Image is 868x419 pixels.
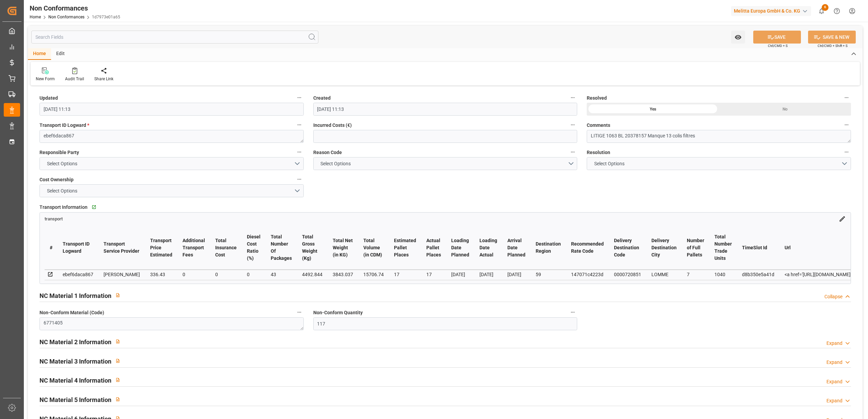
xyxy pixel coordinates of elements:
button: View description [111,373,124,386]
div: 4492.844 [302,270,322,279]
button: Non-Conform Quantity [568,308,577,317]
span: Reason Code [313,149,342,156]
span: Updated [40,95,58,102]
span: Resolved [587,95,607,102]
th: Delivery Destination City [646,226,682,270]
textarea: LITIGE 1063 BL 20378157 Manque 13 colis filtres [587,130,851,143]
div: Home [28,48,51,60]
span: Transport ID Logward [40,122,89,129]
div: Expand [826,378,842,385]
div: 43 [271,270,292,279]
span: Select Options [44,160,81,167]
th: Estimated Pallet Places [389,226,421,270]
button: Created [568,93,577,102]
div: ebef6daca867 [63,270,93,279]
span: Incurred Costs (€) [313,122,352,129]
span: Responsible Party [40,149,79,156]
button: Responsible Party [295,148,304,156]
th: Delivery Destination Code [609,226,646,270]
button: View description [111,289,124,302]
th: Diesel Cost Ratio (%) [242,226,266,270]
div: 3843.037 [333,270,353,279]
th: Transport Service Provider [98,226,145,270]
div: 0 [215,270,237,279]
button: View description [111,335,124,348]
input: Search Fields [31,31,318,44]
h2: NC Material 4 Information [40,376,111,385]
button: Reason Code [568,148,577,156]
div: 0000720851 [614,270,641,279]
div: [DATE] [479,270,497,279]
div: 0 [183,270,205,279]
button: Incurred Costs (€) [568,120,577,129]
span: Transport Information [40,204,88,211]
span: Ctrl/CMD + Shift + S [818,43,848,48]
div: 17 [394,270,416,279]
input: DD-MM-YYYY HH:MM [40,103,304,116]
th: Total Insurance Cost [210,226,242,270]
button: open menu [587,157,851,170]
button: Resolved [842,93,851,102]
th: Destination Region [531,226,566,270]
th: Total Number Of Packages [266,226,297,270]
div: Edit [51,48,70,60]
th: Total Gross Weight (Kg) [297,226,328,270]
th: Total Net Weight (in KG) [328,226,358,270]
span: Select Options [317,160,354,167]
div: 15706.74 [363,270,384,279]
th: Transport ID Logward [58,226,98,270]
input: DD-MM-YYYY HH:MM [313,103,578,116]
button: SAVE & NEW [808,31,856,44]
h2: NC Material 3 Information [40,357,111,366]
button: Comments [842,120,851,129]
th: # [45,226,58,270]
span: Select Options [44,187,81,195]
th: Loading Date Planned [446,226,474,270]
a: Non Conformances [48,15,84,19]
div: d8b350e5a41d [742,270,774,279]
span: transport [45,216,63,221]
span: Select Options [591,160,628,167]
div: No [719,103,851,116]
span: Ctrl/CMD + S [768,43,788,48]
button: Melitta Europa GmbH & Co. KG [731,4,814,17]
div: Expand [826,340,842,347]
div: 1040 [714,270,732,279]
div: Expand [826,359,842,366]
div: Collapse [824,293,842,300]
th: TimeSlot Id [737,226,779,270]
div: New Form [36,76,55,82]
button: Cost Ownership [295,175,304,184]
div: 336.43 [150,270,172,279]
span: Cost Ownership [40,176,74,183]
div: Expand [826,397,842,404]
th: Transport Price Estimated [145,226,177,270]
button: View description [111,393,124,406]
span: Resolution [587,149,610,156]
button: open menu [40,157,304,170]
span: Non-Conform Quantity [313,309,363,316]
button: open menu [40,184,304,197]
button: Help Center [829,3,845,19]
button: View description [111,354,124,367]
h2: NC Material 2 Information [40,337,111,347]
button: open menu [313,157,578,170]
div: [PERSON_NAME] [104,270,140,279]
a: Home [30,15,41,19]
th: Total Number Trade Units [709,226,737,270]
button: Resolution [842,148,851,156]
div: 17 [426,270,441,279]
th: Actual Pallet Places [421,226,446,270]
button: Transport ID Logward * [295,120,304,129]
textarea: ebef6daca867 [40,130,304,143]
div: [DATE] [507,270,525,279]
button: SAVE [753,31,801,44]
a: transport [45,216,63,221]
span: Non-Conform Material (Code) [40,309,104,316]
div: Yes [587,103,719,116]
button: open menu [731,31,745,44]
h2: NC Material 1 Information [40,291,111,300]
span: Created [313,95,331,102]
div: Share Link [94,76,113,82]
th: Number of Full Pallets [682,226,709,270]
